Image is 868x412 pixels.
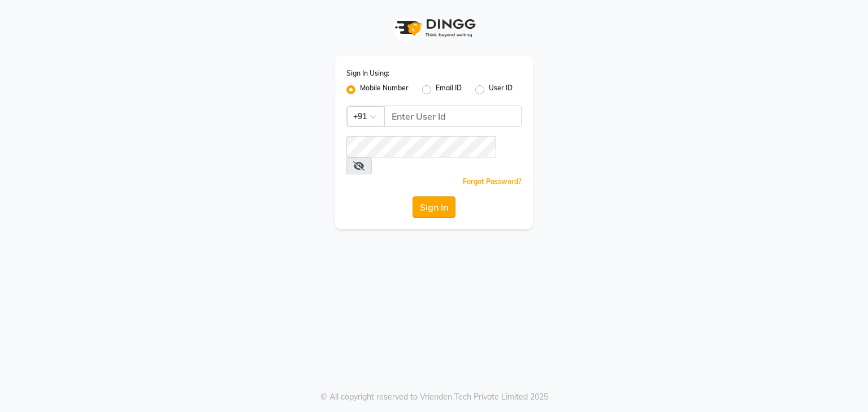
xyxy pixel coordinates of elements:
a: Forgot Password? [463,177,522,186]
img: logo1.svg [389,11,479,45]
label: Mobile Number [360,83,409,97]
input: Username [346,136,496,157]
label: Sign In Using: [346,68,389,78]
label: Email ID [436,83,462,97]
button: Sign In [413,196,455,218]
input: Username [384,106,522,127]
label: User ID [489,83,513,97]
